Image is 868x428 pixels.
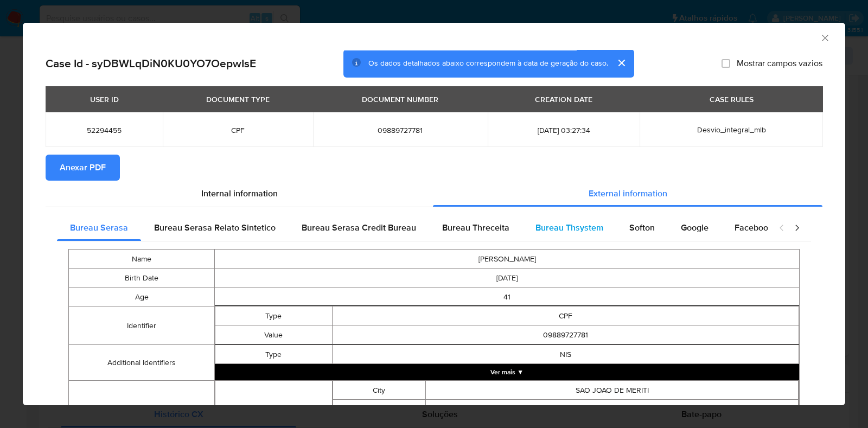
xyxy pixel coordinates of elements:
td: Birth Date [69,269,215,288]
td: CPF [332,306,799,325]
div: Detailed external info [57,215,768,241]
span: Mostrar campos vazios [737,58,822,69]
td: Type [215,345,332,364]
td: Name [69,250,215,269]
div: USER ID [84,90,125,108]
td: Identifier [69,306,215,345]
h2: Case Id - syDBWLqDiN0KU0YO7OepwIsE [46,56,256,71]
div: DOCUMENT TYPE [200,90,276,108]
span: Bureau Serasa [70,221,128,234]
div: closure-recommendation-modal [23,23,845,405]
td: 41 [215,288,800,306]
td: [DATE] [215,269,800,288]
span: Bureau Thsystem [535,221,603,234]
td: Value [215,325,332,344]
button: cerrar [608,50,634,76]
td: Additional Identifiers [69,345,215,381]
button: Fechar a janela [820,33,829,42]
div: CREATION DATE [528,90,599,108]
span: Desvio_integral_mlb [697,124,766,135]
div: CASE RULES [703,90,760,108]
span: Softon [629,221,655,234]
td: SAO JOAO DE MERITI [426,381,799,400]
span: Internal information [201,187,278,200]
span: 09889727781 [326,125,475,135]
td: NIS [332,345,799,364]
span: 52294455 [59,125,150,135]
span: Anexar PDF [60,156,106,180]
span: Google [681,221,709,234]
span: Facebook [735,221,773,234]
td: Age [69,288,215,306]
span: Bureau Threceita [442,221,509,234]
div: DOCUMENT NUMBER [355,90,445,108]
span: CPF [176,125,299,135]
td: 09889727781 [332,325,799,344]
span: External information [589,187,667,200]
span: Os dados detalhados abaixo correspondem à data de geração do caso. [368,58,608,69]
button: Anexar PDF [46,155,120,181]
input: Mostrar campos vazios [722,59,730,68]
span: Bureau Serasa Credit Bureau [302,221,416,234]
td: [PERSON_NAME] [426,400,799,419]
td: Street Address [333,400,426,419]
span: Bureau Serasa Relato Sintetico [154,221,276,234]
td: [PERSON_NAME] [215,250,800,269]
span: [DATE] 03:27:34 [501,125,627,135]
div: Detailed info [46,181,822,207]
td: Type [215,306,332,325]
td: City [333,381,426,400]
button: Expand array [215,364,799,380]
